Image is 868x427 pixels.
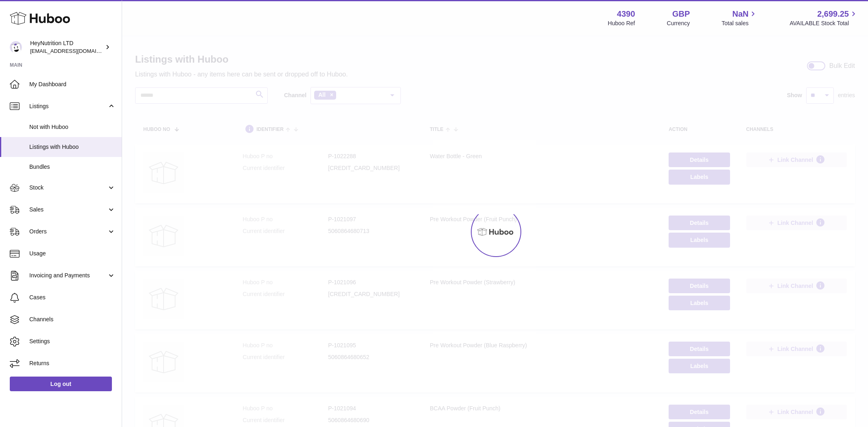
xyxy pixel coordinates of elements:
[789,20,858,27] span: AVAILABLE Stock Total
[672,9,690,20] strong: GBP
[30,48,120,54] span: [EMAIL_ADDRESS][DOMAIN_NAME]
[29,102,107,110] span: Listings
[29,359,116,367] span: Returns
[817,9,849,20] span: 2,699.25
[29,294,116,301] span: Cases
[617,9,635,20] strong: 4390
[29,316,116,323] span: Channels
[10,377,112,391] a: Log out
[722,20,758,27] span: Total sales
[789,9,858,27] a: 2,699.25 AVAILABLE Stock Total
[722,9,758,27] a: NaN Total sales
[10,41,22,53] img: internalAdmin-4390@internal.huboo.com
[608,20,635,27] div: Huboo Ref
[29,143,116,151] span: Listings with Huboo
[29,123,116,131] span: Not with Huboo
[29,228,107,235] span: Orders
[29,163,116,171] span: Bundles
[29,206,107,213] span: Sales
[30,39,103,55] div: HeyNutrition LTD
[29,250,116,257] span: Usage
[29,184,107,192] span: Stock
[29,81,116,88] span: My Dashboard
[29,272,107,279] span: Invoicing and Payments
[667,20,690,27] div: Currency
[29,338,116,345] span: Settings
[732,9,748,20] span: NaN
